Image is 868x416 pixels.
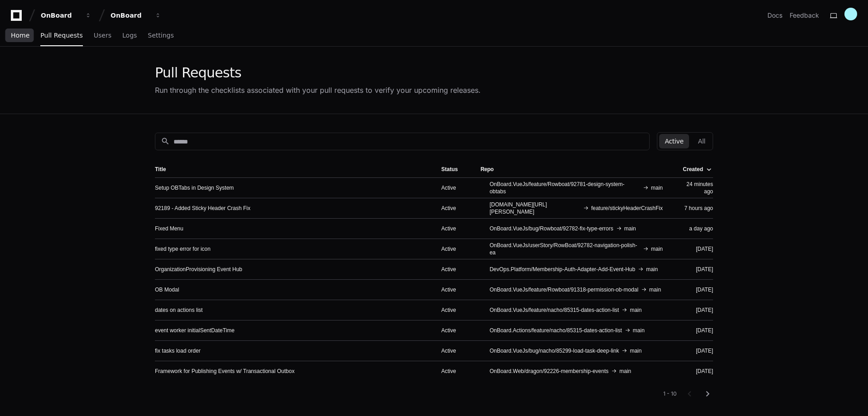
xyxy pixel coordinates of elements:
[107,7,165,24] button: OnBoard
[122,33,137,38] span: Logs
[441,166,458,173] div: Status
[490,181,640,195] span: OnBoard.VueJs/feature/Rowboat/92781-design-system-obtabs
[649,286,661,293] span: main
[155,245,211,253] a: fixed type error for icon
[683,166,703,173] div: Created
[591,205,663,212] span: feature/stickyHeaderCrashFix
[473,161,670,177] th: Repo
[122,25,137,46] a: Logs
[677,368,713,375] div: [DATE]
[40,33,82,38] span: Pull Requests
[490,286,638,293] span: OnBoard.VueJs/feature/Rowboat/91318-permission-ob-modal
[490,327,622,334] span: OnBoard.Actions/feature/nacho/85315-dates-action-list
[155,65,481,81] div: Pull Requests
[155,347,201,354] a: fix tasks load order
[490,368,609,375] span: OnBoard.Web/dragon/92226-membership-events
[441,166,466,173] div: Status
[677,327,713,334] div: [DATE]
[40,25,82,46] a: Pull Requests
[441,347,466,354] div: Active
[155,286,179,293] a: OB Modal
[11,33,29,38] span: Home
[94,33,111,38] span: Users
[490,242,640,256] span: OnBoard.VueJs/userStory/RowBoat/92782-navigation-polish-ea
[155,166,427,173] div: Title
[651,184,663,191] span: main
[155,327,235,334] a: event worker initialSentDateTime
[155,184,234,191] a: Setup OBTabs in Design System
[677,245,713,253] div: [DATE]
[490,201,580,215] span: [DOMAIN_NAME][URL][PERSON_NAME]
[702,388,713,399] mat-icon: chevron_right
[677,181,713,195] div: 24 minutes ago
[441,306,466,314] div: Active
[155,368,294,375] a: Framework for Publishing Events w/ Transactional Outbox
[155,306,203,314] a: dates on actions list
[37,7,95,24] button: OnBoard
[767,11,782,20] a: Docs
[693,134,711,148] button: All
[646,266,658,273] span: main
[155,166,166,173] div: Title
[161,137,170,146] mat-icon: search
[619,368,631,375] span: main
[677,205,713,212] div: 7 hours ago
[659,134,689,148] button: Active
[111,11,149,20] div: OnBoard
[790,11,819,20] button: Feedback
[490,225,613,232] span: OnBoard.VueJs/bug/Rowboat/92782-fix-type-errors
[441,368,466,375] div: Active
[155,205,251,212] a: 92189 - Added Sticky Header Crash Fix
[148,33,174,38] span: Settings
[490,347,619,354] span: OnBoard.VueJs/bug/nacho/85299-load-task-deep-link
[630,347,641,354] span: main
[441,225,466,232] div: Active
[441,266,466,273] div: Active
[663,390,677,397] div: 1 - 10
[441,245,466,253] div: Active
[651,245,663,253] span: main
[148,25,174,46] a: Settings
[624,225,636,232] span: main
[41,11,80,20] div: OnBoard
[441,286,466,293] div: Active
[11,25,29,46] a: Home
[633,327,645,334] span: main
[94,25,111,46] a: Users
[630,306,641,314] span: main
[677,225,713,232] div: a day ago
[441,184,466,191] div: Active
[155,85,481,96] div: Run through the checklists associated with your pull requests to verify your upcoming releases.
[155,266,242,273] a: OrganizationProvisioning Event Hub
[155,225,183,232] a: Fixed Menu
[677,306,713,314] div: [DATE]
[677,347,713,354] div: [DATE]
[441,327,466,334] div: Active
[490,266,635,273] span: DevOps.Platform/Membership-Auth-Adapter-Add-Event-Hub
[677,266,713,273] div: [DATE]
[441,205,466,212] div: Active
[683,166,711,173] div: Created
[677,286,713,293] div: [DATE]
[490,306,619,314] span: OnBoard.VueJs/feature/nacho/85315-dates-action-list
